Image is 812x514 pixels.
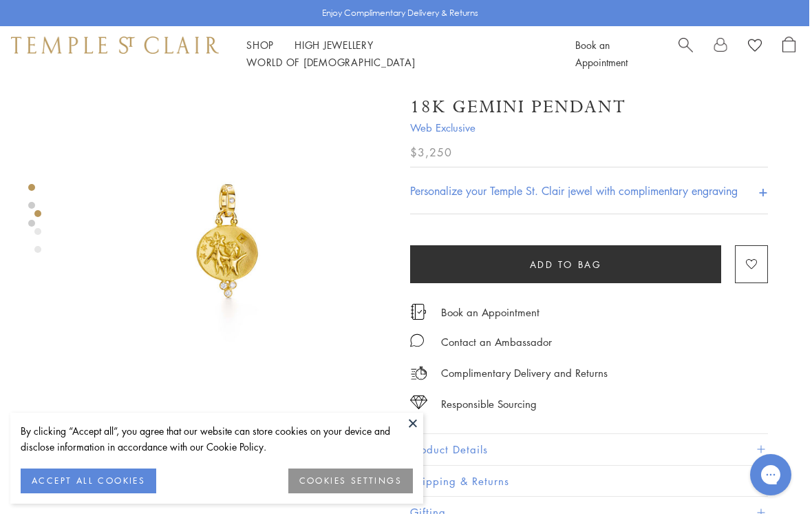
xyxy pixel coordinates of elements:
[410,119,768,136] span: Web Exclusive
[246,55,415,69] a: World of [DEMOGRAPHIC_DATA]World of [DEMOGRAPHIC_DATA]
[246,37,544,71] nav: Main navigation
[679,37,693,71] a: Search
[441,333,552,351] div: Contact an Ambassador
[34,207,41,264] div: Product gallery navigation
[410,434,768,465] button: Product Details
[441,364,608,382] p: Complimentary Delivery and Returns
[295,38,374,52] a: High JewelleryHigh Jewellery
[66,81,389,405] img: 18K Gemini Pendant
[441,395,537,413] div: Responsible Sourcing
[410,466,768,497] button: Shipping & Returns
[410,395,427,409] img: icon_sourcing.svg
[21,469,156,493] button: ACCEPT ALL COOKIES
[246,38,274,52] a: ShopShop
[11,37,219,53] img: Temple St. Clair
[748,37,762,57] a: View Wishlist
[743,449,798,500] iframe: Gorgias live chat messenger
[322,6,478,20] p: Enjoy Complimentary Delivery & Returns
[410,183,738,199] h4: Personalize your Temple St. Clair jewel with complimentary engraving
[410,245,721,283] button: Add to bag
[21,423,413,455] div: By clicking “Accept all”, you agree that our website can store cookies on your device and disclos...
[410,304,427,320] img: icon_appointment.svg
[758,178,768,203] h4: +
[782,37,795,71] a: Open Shopping Bag
[288,469,413,493] button: COOKIES SETTINGS
[410,364,427,382] img: icon_delivery.svg
[410,95,626,119] h1: 18K Gemini Pendant
[575,38,628,69] a: Book an Appointment
[410,333,424,347] img: MessageIcon-01_2.svg
[441,305,539,320] a: Book an Appointment
[410,143,452,161] span: $3,250
[530,257,602,272] span: Add to bag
